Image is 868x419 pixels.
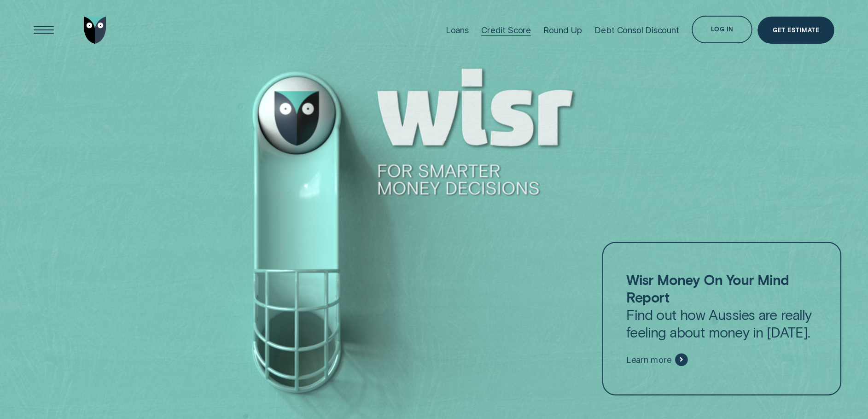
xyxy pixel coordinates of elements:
[481,25,531,35] div: Credit Score
[627,354,672,365] span: Learn more
[543,25,582,35] div: Round Up
[692,16,752,43] button: Log in
[602,242,842,396] a: Wisr Money On Your Mind ReportFind out how Aussies are really feeling about money in [DATE].Learn...
[627,271,818,341] p: Find out how Aussies are really feeling about money in [DATE].
[30,17,57,44] button: Open Menu
[446,25,469,35] div: Loans
[627,271,789,305] strong: Wisr Money On Your Mind Report
[757,17,834,44] a: Get Estimate
[84,17,106,44] img: Wisr
[594,25,679,35] div: Debt Consol Discount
